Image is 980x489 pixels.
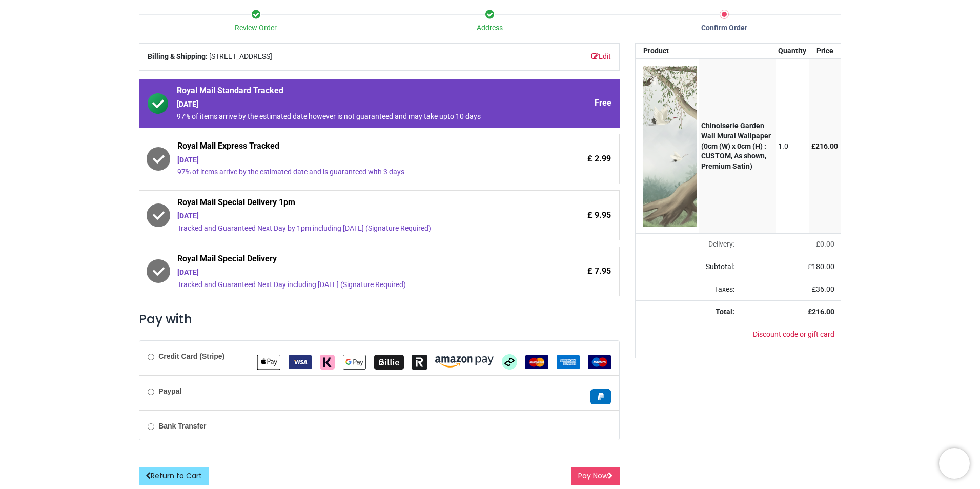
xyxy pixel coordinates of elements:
[590,389,611,404] img: Paypal
[139,23,373,33] div: Review Order
[139,311,620,328] h3: Pay with
[289,355,312,369] img: VISA
[148,389,154,395] input: Paypal
[716,308,734,316] strong: Total:
[148,52,208,60] b: Billing & Shipping:
[636,256,741,278] td: Subtotal:
[815,142,838,150] span: 216.00
[289,357,312,365] span: VISA
[557,355,580,369] img: American Express
[595,97,611,109] span: Free
[177,155,524,166] div: [DATE]
[557,357,580,365] span: American Express
[590,392,611,400] span: Paypal
[811,142,838,150] span: £
[808,308,834,316] strong: £
[177,253,524,268] span: Royal Mail Special Delivery
[177,197,524,211] span: Royal Mail Special Delivery 1pm
[412,355,427,370] img: Revolut Pay
[587,210,611,221] span: £ 9.95
[753,330,834,338] a: Discount code or gift card
[816,240,834,248] span: £
[636,278,741,301] td: Taxes:
[643,66,697,227] img: znhJOsAAAAGSURBVAMAp+G7tXLEwDUAAAAASUVORK5CYII=
[177,85,524,99] span: Royal Mail Standard Tracked
[158,422,206,430] b: Bank Transfer
[373,23,607,33] div: Address
[257,355,280,370] img: Apple Pay
[177,99,524,110] div: [DATE]
[816,285,834,293] span: 36.00
[778,141,806,152] div: 1.0
[412,357,427,365] span: Revolut Pay
[209,52,272,62] span: [STREET_ADDRESS]
[177,223,524,234] div: Tracked and Guaranteed Next Day by 1pm including [DATE] (Signature Required)
[812,262,834,271] span: 180.00
[148,423,154,430] input: Bank Transfer
[591,52,611,62] a: Edit
[177,112,524,122] div: 97% of items arrive by the estimated date however is not guaranteed and may take upto 10 days
[812,285,834,293] span: £
[502,354,517,370] img: Afterpay Clearpay
[588,355,611,369] img: Maestro
[435,357,494,365] span: Amazon Pay
[525,355,548,369] img: MasterCard
[587,266,611,277] span: £ 7.95
[571,467,620,485] button: Pay Now
[320,357,335,365] span: Klarna
[809,44,841,59] th: Price
[776,44,809,59] th: Quantity
[148,354,154,360] input: Credit Card (Stripe)
[808,262,834,271] span: £
[636,44,699,59] th: Product
[636,233,741,256] td: Delivery will be updated after choosing a new delivery method
[607,23,841,33] div: Confirm Order
[177,140,524,155] span: Royal Mail Express Tracked
[320,355,335,370] img: Klarna
[588,357,611,365] span: Maestro
[177,167,524,177] div: 97% of items arrive by the estimated date and is guaranteed with 3 days
[701,121,771,170] strong: Chinoiserie Garden Wall Mural Wallpaper (0cm (W) x 0cm (H) : CUSTOM, As shown, Premium Satin)
[374,357,404,365] span: Billie
[820,240,834,248] span: 0.00
[343,357,366,365] span: Google Pay
[435,356,494,368] img: Amazon Pay
[343,355,366,370] img: Google Pay
[939,448,970,479] iframe: Brevo live chat
[374,355,404,370] img: Billie
[158,387,181,395] b: Paypal
[812,308,834,316] span: 216.00
[177,211,524,221] div: [DATE]
[525,357,548,365] span: MasterCard
[158,352,224,360] b: Credit Card (Stripe)
[139,467,209,485] a: Return to Cart
[177,268,524,278] div: [DATE]
[177,280,524,290] div: Tracked and Guaranteed Next Day including [DATE] (Signature Required)
[587,153,611,165] span: £ 2.99
[502,357,517,365] span: Afterpay Clearpay
[257,357,280,365] span: Apple Pay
